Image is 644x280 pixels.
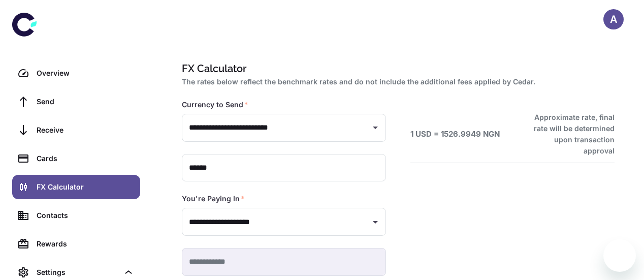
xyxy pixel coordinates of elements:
a: Cards [12,146,140,171]
label: You're Paying In [182,194,245,204]
label: Currency to Send [182,100,248,110]
h6: 1 USD = 1526.9949 NGN [410,129,500,140]
div: Send [37,96,134,107]
a: Overview [12,61,140,85]
h1: FX Calculator [182,61,610,76]
h6: Approximate rate, final rate will be determined upon transaction approval [523,112,615,157]
div: Settings [37,267,119,278]
a: Send [12,89,140,114]
div: Contacts [37,210,134,221]
a: Contacts [12,203,140,228]
a: Receive [12,118,140,142]
div: Overview [37,68,134,79]
a: Rewards [12,232,140,256]
div: Cards [37,153,134,164]
iframe: Button to launch messaging window [603,239,636,272]
div: Receive [37,125,134,136]
button: Open [368,215,382,229]
button: A [603,9,624,29]
div: Rewards [37,238,134,250]
div: FX Calculator [37,181,134,193]
a: FX Calculator [12,175,140,199]
button: Open [368,120,382,135]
